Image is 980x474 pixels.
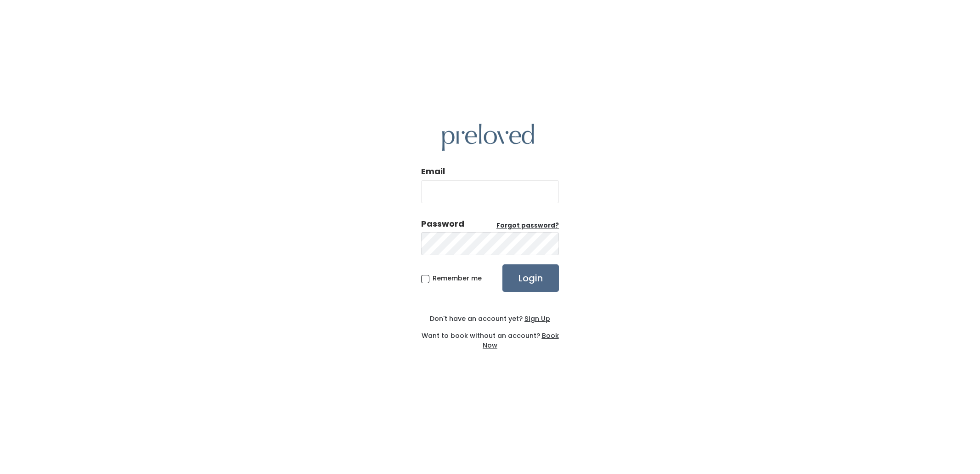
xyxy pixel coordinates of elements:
span: Remember me [433,274,482,283]
a: Sign Up [523,314,550,323]
u: Sign Up [524,314,550,323]
div: Want to book without an account? [421,324,559,350]
div: Password [421,218,464,230]
img: preloved logo [442,124,534,151]
a: Book Now [483,331,559,350]
label: Email [421,166,445,177]
a: Forgot password? [496,221,559,230]
div: Don't have an account yet? [421,314,559,324]
input: Login [502,264,559,292]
